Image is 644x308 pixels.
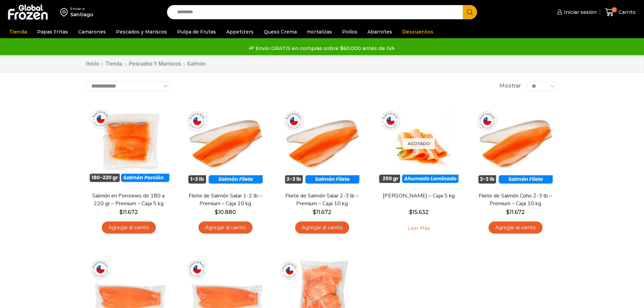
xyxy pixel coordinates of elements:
[463,5,477,19] button: Search button
[295,221,349,234] a: Agregar al carrito: “Filete de Salmón Salar 2-3 lb - Premium - Caja 10 kg”
[409,209,429,215] bdi: 15.632
[119,209,123,215] span: $
[86,81,172,91] select: Pedido de la tienda
[86,60,206,68] nav: Breadcrumb
[380,192,457,200] a: [PERSON_NAME] – Caja 5 kg
[6,25,30,38] a: Tienda
[102,221,156,234] a: Agregar al carrito: “Salmón en Porciones de 180 a 220 gr - Premium - Caja 5 kg”
[75,25,109,38] a: Camarones
[187,61,206,67] h1: Salmón
[223,25,257,38] a: Appetizers
[260,25,300,38] a: Queso Crema
[506,209,509,215] span: $
[113,25,170,38] a: Pescados y Mariscos
[562,9,597,16] span: Iniciar sesión
[86,60,99,68] a: Inicio
[506,209,525,215] bdi: 11.672
[397,221,440,236] a: Leé más sobre “Salmón Ahumado Laminado - Caja 5 kg”
[186,192,264,208] a: Filete de Salmón Salar 1-2 lb – Premium – Caja 10 kg
[409,209,412,215] span: $
[174,25,219,38] a: Pulpa de Frutas
[603,4,637,20] a: 0 Carrito
[488,221,543,234] a: Agregar al carrito: “Filete de Salmón Coho 2-3 lb - Premium - Caja 10 kg”
[499,82,521,90] span: Mostrar
[555,5,597,19] a: Iniciar sesión
[90,192,167,208] a: Salmón en Porciones de 180 a 220 gr – Premium – Caja 5 kg
[34,25,71,38] a: Papas Fritas
[198,221,253,234] a: Agregar al carrito: “Filete de Salmón Salar 1-2 lb – Premium - Caja 10 kg”
[403,138,435,149] p: Agotado
[119,209,138,215] bdi: 11.672
[60,6,70,18] img: address-field-icon.svg
[283,192,361,208] a: Filete de Salmón Salar 2-3 lb – Premium – Caja 10 kg
[70,11,93,18] div: Santiago
[215,209,236,215] bdi: 10.880
[313,209,316,215] span: $
[70,6,93,11] div: Enviar a
[339,25,361,38] a: Pollos
[304,25,335,38] a: Hortalizas
[215,209,218,215] span: $
[612,7,617,13] span: 0
[617,9,636,16] span: Carrito
[128,60,181,68] a: Pescados y Mariscos
[105,60,123,68] a: Tienda
[364,25,396,38] a: Abarrotes
[476,192,554,208] a: Filete de Salmón Coho 2-3 lb – Premium – Caja 10 kg
[313,209,331,215] bdi: 11.672
[399,25,437,38] a: Descuentos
